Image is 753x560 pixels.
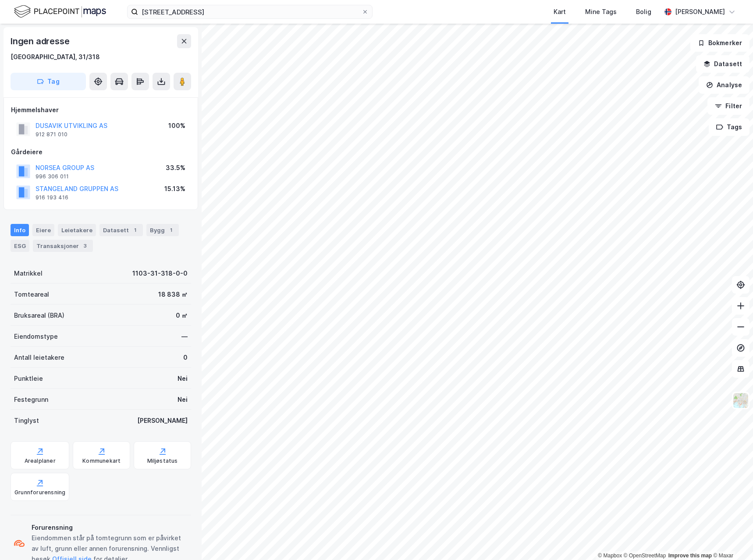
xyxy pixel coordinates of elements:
[183,352,188,363] div: 0
[11,105,191,115] div: Hjemmelshaver
[176,310,188,321] div: 0 ㎡
[636,7,651,17] div: Bolig
[14,331,58,342] div: Eiendomstype
[554,7,566,17] div: Kart
[668,553,712,559] a: Improve this map
[164,184,185,194] div: 15.13%
[732,392,749,409] img: Z
[137,415,188,426] div: [PERSON_NAME]
[178,373,188,384] div: Nei
[166,163,185,173] div: 33.5%
[14,489,65,496] div: Grunnforurensning
[696,55,749,73] button: Datasett
[11,73,86,90] button: Tag
[11,52,100,62] div: [GEOGRAPHIC_DATA], 31/318
[138,5,362,18] input: Søk på adresse, matrikkel, gårdeiere, leietakere eller personer
[99,224,143,236] div: Datasett
[181,331,188,342] div: —
[11,34,71,48] div: Ingen adresse
[25,457,56,464] div: Arealplaner
[585,7,617,17] div: Mine Tags
[81,241,89,250] div: 3
[131,226,139,234] div: 1
[675,7,725,17] div: [PERSON_NAME]
[709,518,753,560] iframe: Chat Widget
[14,310,64,321] div: Bruksareal (BRA)
[14,394,48,405] div: Festegrunn
[158,289,188,300] div: 18 838 ㎡
[147,457,178,464] div: Miljøstatus
[690,34,749,52] button: Bokmerker
[14,352,64,363] div: Antall leietakere
[709,118,749,136] button: Tags
[11,224,29,236] div: Info
[36,131,67,138] div: 912 871 010
[11,240,29,252] div: ESG
[32,522,188,533] div: Forurensning
[82,457,121,464] div: Kommunekart
[167,226,175,234] div: 1
[11,147,191,157] div: Gårdeiere
[36,173,69,180] div: 996 306 011
[33,240,93,252] div: Transaksjoner
[699,76,749,94] button: Analyse
[14,268,43,279] div: Matrikkel
[14,4,106,19] img: logo.f888ab2527a4732fd821a326f86c7f29.svg
[624,553,666,559] a: OpenStreetMap
[58,224,96,236] div: Leietakere
[707,97,749,115] button: Filter
[14,373,43,384] div: Punktleie
[32,224,54,236] div: Eiere
[146,224,179,236] div: Bygg
[598,553,622,559] a: Mapbox
[709,518,753,560] div: Kontrollprogram for chat
[36,194,68,201] div: 916 193 416
[14,415,39,426] div: Tinglyst
[178,394,188,405] div: Nei
[168,121,185,131] div: 100%
[14,289,49,300] div: Tomteareal
[132,268,188,279] div: 1103-31-318-0-0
